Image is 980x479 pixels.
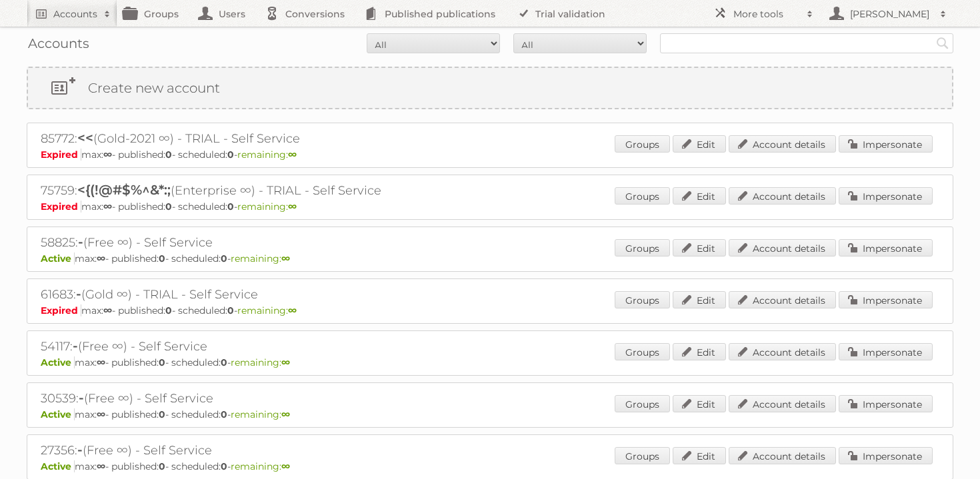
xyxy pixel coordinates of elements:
strong: 0 [165,201,172,213]
a: Impersonate [839,135,933,153]
strong: 0 [165,304,172,316]
a: Groups [615,395,670,412]
span: Active [41,252,75,264]
span: - [79,390,84,406]
a: Impersonate [839,291,933,308]
span: remaining: [231,460,290,472]
a: Account details [729,291,836,308]
h2: More tools [733,7,800,21]
span: - [78,234,83,250]
a: Account details [729,343,836,360]
a: Impersonate [839,239,933,256]
span: remaining: [237,149,297,161]
span: remaining: [231,408,290,420]
a: Impersonate [839,187,933,205]
strong: ∞ [281,408,290,420]
h2: 58825: (Free ∞) - Self Service [41,234,507,251]
strong: 0 [227,149,234,161]
strong: 0 [221,252,227,264]
strong: 0 [159,252,165,264]
p: max: - published: - scheduled: - [41,408,939,420]
span: <{(!@#$%^&*:; [77,182,171,198]
strong: 0 [159,356,165,368]
a: Impersonate [839,447,933,464]
strong: ∞ [103,149,112,161]
span: remaining: [231,252,290,264]
span: remaining: [237,304,297,316]
p: max: - published: - scheduled: - [41,252,939,264]
span: Expired [41,149,81,161]
h2: 61683: (Gold ∞) - TRIAL - Self Service [41,286,507,303]
span: Active [41,408,75,420]
a: Account details [729,135,836,153]
h2: [PERSON_NAME] [847,7,933,21]
a: Groups [615,291,670,308]
a: Groups [615,135,670,153]
strong: ∞ [281,356,290,368]
strong: ∞ [288,304,297,316]
input: Search [933,33,953,53]
span: Expired [41,304,81,316]
a: Edit [673,447,726,464]
a: Groups [615,447,670,464]
a: Impersonate [839,343,933,360]
span: - [73,338,78,354]
a: Account details [729,447,836,464]
a: Edit [673,395,726,412]
strong: ∞ [281,460,290,472]
strong: 0 [227,304,234,316]
a: Edit [673,291,726,308]
strong: ∞ [97,252,105,264]
p: max: - published: - scheduled: - [41,201,939,213]
a: Groups [615,343,670,360]
a: Account details [729,395,836,412]
strong: ∞ [97,460,105,472]
a: Edit [673,239,726,256]
span: - [76,286,81,302]
strong: ∞ [97,408,105,420]
span: Active [41,356,75,368]
span: << [77,130,93,146]
strong: 0 [165,149,172,161]
strong: 0 [221,460,227,472]
span: Active [41,460,75,472]
a: Impersonate [839,395,933,412]
span: Expired [41,201,81,213]
strong: 0 [221,408,227,420]
strong: ∞ [103,304,112,316]
a: Groups [615,239,670,256]
strong: ∞ [288,149,297,161]
a: Account details [729,187,836,205]
p: max: - published: - scheduled: - [41,149,939,161]
a: Account details [729,239,836,256]
a: Groups [615,187,670,205]
a: Edit [673,343,726,360]
h2: 30539: (Free ∞) - Self Service [41,390,507,407]
h2: 85772: (Gold-2021 ∞) - TRIAL - Self Service [41,130,507,147]
a: Edit [673,135,726,153]
strong: ∞ [281,252,290,264]
span: remaining: [237,201,297,213]
strong: 0 [227,201,234,213]
p: max: - published: - scheduled: - [41,460,939,472]
span: remaining: [231,356,290,368]
p: max: - published: - scheduled: - [41,304,939,316]
p: max: - published: - scheduled: - [41,356,939,368]
strong: 0 [221,356,227,368]
h2: 27356: (Free ∞) - Self Service [41,442,507,459]
h2: 75759: (Enterprise ∞) - TRIAL - Self Service [41,182,507,199]
strong: 0 [159,460,165,472]
a: Edit [673,187,726,205]
h2: Accounts [53,7,97,21]
strong: ∞ [97,356,105,368]
strong: ∞ [288,201,297,213]
span: - [77,442,83,458]
strong: ∞ [103,201,112,213]
h2: 54117: (Free ∞) - Self Service [41,338,507,355]
strong: 0 [159,408,165,420]
a: Create new account [28,68,952,108]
